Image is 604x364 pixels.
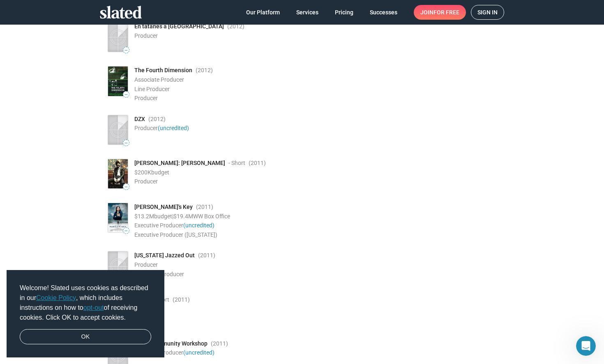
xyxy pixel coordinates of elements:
span: - Short [228,159,245,167]
a: (uncredited) [183,222,214,229]
img: Poster: The Fourth Dimension [108,66,128,96]
span: Sign in [477,5,498,19]
span: Executive Producer [134,349,214,356]
span: budget [154,213,172,220]
span: The Fourth Dimension [134,66,192,74]
a: Services [290,5,325,20]
span: Producer [134,95,158,101]
a: (uncredited) [158,125,189,131]
span: Producer [134,125,189,131]
span: Services [296,5,318,20]
span: Line Producer [134,86,170,92]
span: (2012 ) [148,115,166,123]
a: Sign in [471,5,504,20]
span: Producer [134,261,158,268]
span: Associate Producer [134,76,184,83]
span: (2011 ) [173,296,190,304]
span: Producer [134,178,158,185]
img: Poster: DZX [108,115,128,144]
span: [US_STATE] Jazzed Out [134,252,195,259]
span: Executive Producer [134,222,214,229]
span: (2011 ) [198,252,215,259]
span: Executive Producer ([US_STATE]) [134,231,217,238]
img: Poster: Kid Cudi: Mr. Rager [108,159,128,188]
span: [PERSON_NAME]: [PERSON_NAME] [134,159,225,167]
a: opt-out [83,304,104,311]
span: (2011 ) [196,203,213,211]
span: $13.2M [134,213,154,220]
img: Poster: New York Jazzed Out [108,252,128,281]
a: Pricing [328,5,360,20]
img: Poster: Sarah's Key [108,203,128,232]
span: (2012 ) [227,23,244,30]
span: DZX [134,115,145,123]
span: Our Platform [246,5,280,20]
span: — [123,229,129,233]
span: (2011 ) [249,159,266,167]
span: (2011 ) [211,340,228,348]
span: $200K [134,169,151,176]
span: — [123,141,129,145]
a: Cookie Policy [36,294,76,301]
div: cookieconsent [7,270,164,358]
iframe: Intercom live chat [576,336,596,356]
span: Successes [370,5,397,20]
a: (uncredited) [183,349,214,356]
span: WW Box Office [193,213,230,220]
span: — [123,48,129,53]
span: for free [433,5,459,20]
a: dismiss cookie message [20,329,151,345]
span: En tatanes à [GEOGRAPHIC_DATA] [134,23,224,30]
span: Producer [134,32,158,39]
span: Pricing [335,5,353,20]
span: — [123,92,129,97]
img: Poster: En tatanes à Manhattan [108,23,128,52]
span: $19.4M [173,213,193,220]
span: Join [420,5,459,20]
span: [PERSON_NAME]'s Key [134,203,193,211]
span: — [123,185,129,189]
span: Lotus Community Workshop [134,340,207,348]
span: (2012 ) [196,66,213,74]
span: budget [151,169,169,176]
a: Our Platform [240,5,286,20]
span: | [172,213,173,220]
a: Joinfor free [414,5,466,20]
a: Successes [363,5,404,20]
span: Welcome! Slated uses cookies as described in our , which includes instructions on how to of recei... [20,283,151,323]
